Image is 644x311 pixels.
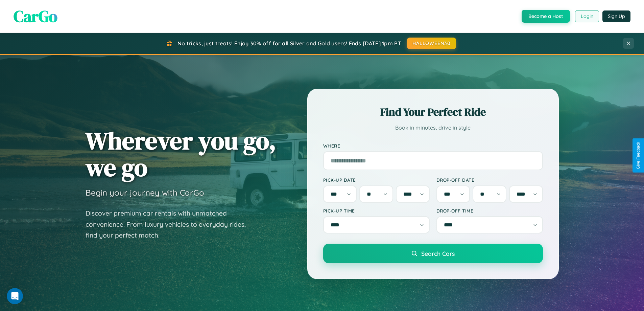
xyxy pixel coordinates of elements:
[323,244,543,263] button: Search Cars
[636,142,641,169] div: Give Feedback
[86,208,255,241] p: Discover premium car rentals with unmatched convenience. From luxury vehicles to everyday rides, ...
[323,143,543,149] label: Where
[86,127,276,181] h1: Wherever you go, we go
[323,123,543,133] p: Book in minutes, drive in style
[407,38,456,49] button: HALLOWEEN30
[421,250,455,257] span: Search Cars
[436,177,543,183] label: Drop-off Date
[575,10,599,22] button: Login
[86,187,204,198] h3: Begin your journey with CarGo
[323,208,430,214] label: Pick-up Time
[602,10,630,22] button: Sign Up
[7,288,23,304] iframe: Intercom live chat
[323,177,430,183] label: Pick-up Date
[522,10,570,23] button: Become a Host
[436,208,543,214] label: Drop-off Time
[14,5,57,27] span: CarGo
[323,105,543,119] h2: Find Your Perfect Ride
[177,40,402,47] span: No tricks, just treats! Enjoy 30% off for all Silver and Gold users! Ends [DATE] 1pm PT.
